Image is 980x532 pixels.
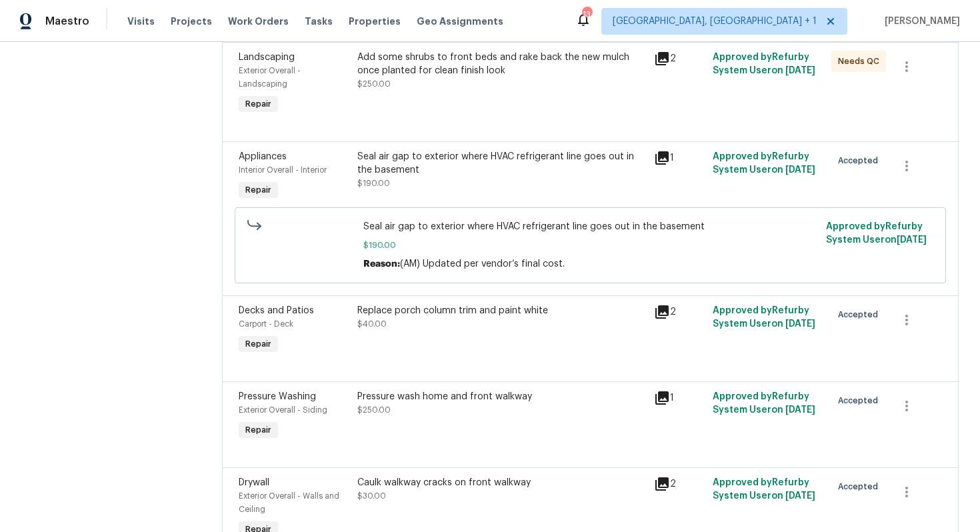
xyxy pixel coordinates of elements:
[239,152,287,161] span: Appliances
[654,150,705,166] div: 1
[239,166,327,174] span: Interior Overall - Interior
[838,55,885,68] span: Needs QC
[45,15,89,28] span: Maestro
[357,51,645,77] div: Add some shrubs to front beds and rake back the new mulch once planted for clean finish look
[654,51,705,67] div: 2
[400,259,565,269] span: (AM) Updated per vendor’s final cost.
[239,392,316,401] span: Pressure Washing
[713,478,815,501] span: Approved by Refurby System User on
[357,476,645,489] div: Caulk walkway cracks on front walkway
[785,405,815,415] span: [DATE]
[713,53,815,75] span: Approved by Refurby System User on
[417,15,503,28] span: Geo Assignments
[305,17,333,26] span: Tasks
[838,480,883,493] span: Accepted
[713,306,815,329] span: Approved by Refurby System User on
[613,15,817,28] span: [GEOGRAPHIC_DATA], [GEOGRAPHIC_DATA] + 1
[239,478,269,487] span: Drywall
[363,239,818,252] span: $190.00
[785,165,815,175] span: [DATE]
[239,492,339,513] span: Exterior Overall - Walls and Ceiling
[239,306,314,315] span: Decks and Patios
[838,394,883,407] span: Accepted
[171,15,212,28] span: Projects
[349,15,401,28] span: Properties
[713,392,815,415] span: Approved by Refurby System User on
[357,406,391,414] span: $250.00
[357,179,390,187] span: $190.00
[357,320,387,328] span: $40.00
[357,150,645,177] div: Seal air gap to exterior where HVAC refrigerant line goes out in the basement
[357,304,645,317] div: Replace porch column trim and paint white
[582,8,591,21] div: 13
[240,97,277,111] span: Repair
[897,235,927,245] span: [DATE]
[838,308,883,321] span: Accepted
[785,491,815,501] span: [DATE]
[363,259,400,269] span: Reason:
[713,152,815,175] span: Approved by Refurby System User on
[357,492,386,500] span: $30.00
[239,320,293,328] span: Carport - Deck
[239,406,327,414] span: Exterior Overall - Siding
[654,304,705,320] div: 2
[240,423,277,437] span: Repair
[228,15,289,28] span: Work Orders
[785,319,815,329] span: [DATE]
[838,154,883,167] span: Accepted
[654,390,705,406] div: 1
[240,337,277,351] span: Repair
[654,476,705,492] div: 2
[879,15,960,28] span: [PERSON_NAME]
[127,15,155,28] span: Visits
[239,53,295,62] span: Landscaping
[826,222,927,245] span: Approved by Refurby System User on
[240,183,277,197] span: Repair
[239,67,301,88] span: Exterior Overall - Landscaping
[357,390,645,403] div: Pressure wash home and front walkway
[785,66,815,75] span: [DATE]
[357,80,391,88] span: $250.00
[363,220,818,233] span: Seal air gap to exterior where HVAC refrigerant line goes out in the basement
